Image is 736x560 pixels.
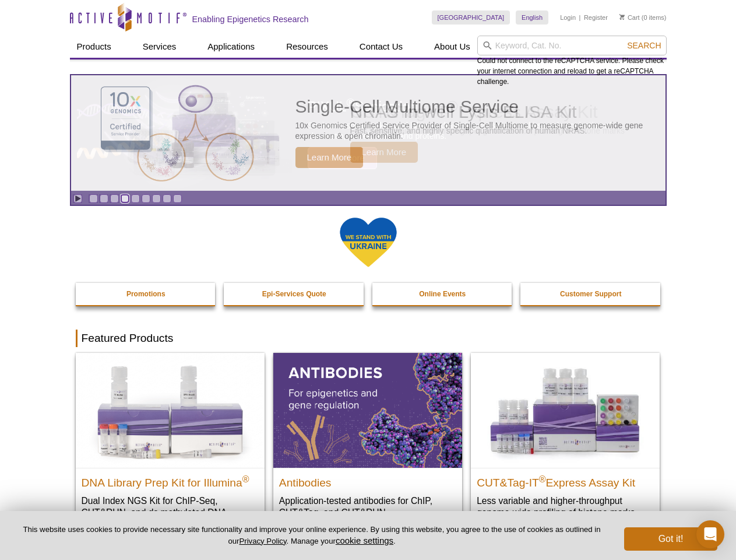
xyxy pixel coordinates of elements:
[76,353,265,467] img: DNA Library Prep Kit for Illumina
[121,194,129,203] a: Go to slide 4
[520,283,661,305] a: Customer Support
[224,283,365,305] a: Epi-Services Quote
[627,41,661,50] span: Search
[70,36,118,58] a: Products
[427,36,477,58] a: About Us
[477,36,667,87] div: Could not connect to the reCAPTCHA service. Please check your internet connection and reload to g...
[200,36,262,58] a: Applications
[273,353,462,467] img: All Antibodies
[619,14,625,20] img: Your Cart
[100,194,108,203] a: Go to slide 2
[152,194,161,203] a: Go to slide 7
[516,10,548,24] a: English
[560,13,576,22] a: Login
[339,216,397,268] img: We Stand With Ukraine
[110,194,119,203] a: Go to slide 3
[73,194,82,203] a: Toggle autoplay
[76,330,661,347] h2: Featured Products
[624,527,717,551] button: Got it!
[336,535,393,545] button: cookie settings
[477,471,654,489] h2: CUT&Tag-IT Express Assay Kit
[584,13,608,22] a: Register
[76,283,217,305] a: Promotions
[19,524,605,547] p: This website uses cookies to provide necessary site functionality and improve your online experie...
[471,353,660,530] a: CUT&Tag-IT® Express Assay Kit CUT&Tag-IT®Express Assay Kit Less variable and higher-throughput ge...
[262,290,326,298] strong: Epi-Services Quote
[82,495,259,530] p: Dual Index NGS Kit for ChIP-Seq, CUT&RUN, and ds methylated DNA assays.
[142,194,150,203] a: Go to slide 6
[471,353,660,467] img: CUT&Tag-IT® Express Assay Kit
[624,40,664,51] button: Search
[82,471,259,489] h2: DNA Library Prep Kit for Illumina
[131,194,140,203] a: Go to slide 5
[89,194,98,203] a: Go to slide 1
[126,290,165,298] strong: Promotions
[239,537,286,545] a: Privacy Policy
[173,194,182,203] a: Go to slide 9
[273,353,462,530] a: All Antibodies Antibodies Application-tested antibodies for ChIP, CUT&Tag, and CUT&RUN.
[432,10,510,24] a: [GEOGRAPHIC_DATA]
[353,36,410,58] a: Contact Us
[242,474,249,484] sup: ®
[477,36,667,55] input: Keyword, Cat. No.
[477,495,654,519] p: Less variable and higher-throughput genome-wide profiling of histone marks​.
[560,290,621,298] strong: Customer Support
[539,474,546,484] sup: ®
[419,290,466,298] strong: Online Events
[579,10,581,24] li: |
[279,36,335,58] a: Resources
[279,471,456,489] h2: Antibodies
[619,10,667,24] li: (0 items)
[76,353,265,541] a: DNA Library Prep Kit for Illumina DNA Library Prep Kit for Illumina® Dual Index NGS Kit for ChIP-...
[279,495,456,519] p: Application-tested antibodies for ChIP, CUT&Tag, and CUT&RUN.
[136,36,184,58] a: Services
[696,520,724,548] div: Open Intercom Messenger
[372,283,513,305] a: Online Events
[163,194,171,203] a: Go to slide 8
[619,13,640,22] a: Cart
[192,14,309,24] h2: Enabling Epigenetics Research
